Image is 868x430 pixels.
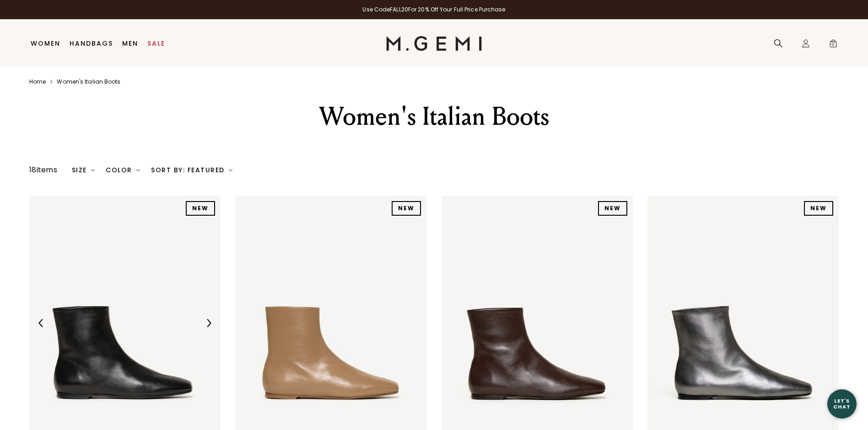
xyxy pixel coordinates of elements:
div: NEW [392,201,421,216]
img: chevron-down.svg [91,168,95,172]
div: NEW [186,201,215,216]
img: M.Gemi [386,36,482,51]
a: Men [122,40,138,47]
a: Women's italian boots [57,78,120,85]
div: 18 items [29,165,57,175]
div: NEW [598,201,627,216]
div: Color [106,166,140,174]
img: Previous Arrow [37,319,45,327]
img: chevron-down.svg [136,168,140,172]
div: NEW [804,201,833,216]
div: Women's Italian Boots [275,100,593,133]
a: Home [29,78,46,85]
div: Size [72,166,95,174]
strong: FALL20 [390,5,408,13]
img: Next Arrow [205,319,213,327]
a: Women [31,40,60,47]
img: chevron-down.svg [229,168,232,172]
span: 0 [829,41,838,50]
div: Let's Chat [827,398,857,409]
a: Sale [147,40,165,47]
div: Sort By: Featured [151,166,232,174]
a: Handbags [70,40,113,47]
